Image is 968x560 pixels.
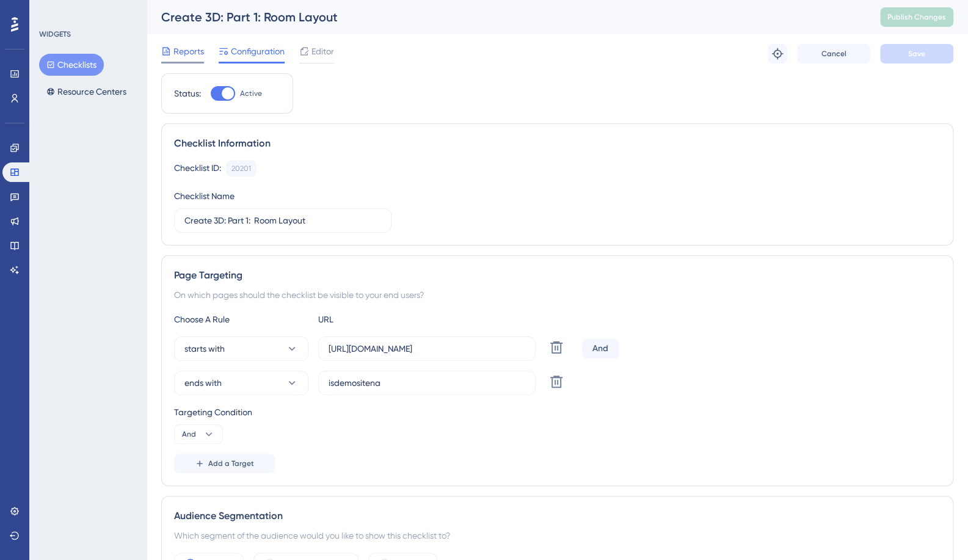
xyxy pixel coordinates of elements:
[174,288,941,302] div: On which pages should the checklist be visible to your end users?
[880,7,953,27] button: Publish Changes
[174,268,941,283] div: Page Targeting
[174,371,308,395] button: ends with
[174,405,941,420] div: Targeting Condition
[174,189,235,203] div: Checklist Name
[161,9,850,26] div: Create 3D: Part 1: Room Layout
[240,89,262,98] span: Active
[908,49,925,59] span: Save
[329,342,525,355] input: yourwebsite.com/path
[174,312,308,327] div: Choose A Rule
[39,54,104,76] button: Checklists
[329,376,525,390] input: yourwebsite.com/path
[174,161,221,176] div: Checklist ID:
[887,12,946,22] span: Publish Changes
[231,44,285,59] span: Configuration
[39,29,71,39] div: WIDGETS
[184,341,225,356] span: starts with
[174,424,223,444] button: And
[231,164,251,173] div: 20201
[173,44,204,59] span: Reports
[797,44,870,64] button: Cancel
[39,81,134,103] button: Resource Centers
[174,528,941,543] div: Which segment of the audience would you like to show this checklist to?
[174,86,201,101] div: Status:
[174,509,941,523] div: Audience Segmentation
[184,214,381,227] input: Type your Checklist name
[174,454,275,473] button: Add a Target
[208,459,254,468] span: Add a Target
[184,376,222,390] span: ends with
[821,49,846,59] span: Cancel
[582,339,619,358] div: And
[880,44,953,64] button: Save
[318,312,453,327] div: URL
[174,136,941,151] div: Checklist Information
[311,44,334,59] span: Editor
[174,336,308,361] button: starts with
[182,429,196,439] span: And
